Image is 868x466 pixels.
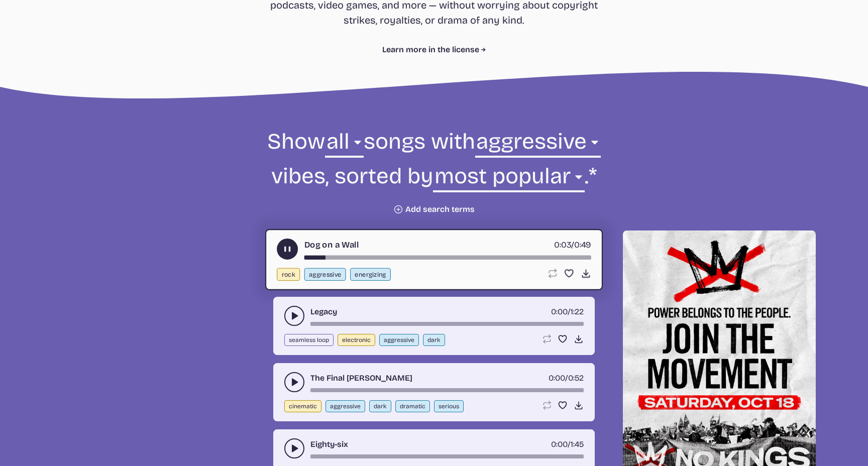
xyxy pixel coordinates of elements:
[304,268,346,281] button: aggressive
[284,334,334,346] button: seamless loop
[423,334,445,346] button: dark
[310,438,348,450] a: Eighty-six
[541,334,552,344] button: Loop
[277,268,300,281] button: rock
[551,439,568,449] span: timer
[310,322,584,326] div: song-time-bar
[379,334,419,346] button: aggressive
[554,239,591,251] div: /
[434,400,464,412] button: serious
[551,307,568,316] span: timer
[284,400,321,412] button: cinematic
[564,268,574,279] button: Favorite
[433,162,584,196] select: sorting
[369,400,391,412] button: dark
[277,239,298,260] button: play-pause toggle
[571,307,584,316] span: 1:22
[541,400,552,410] button: Loop
[547,268,558,279] button: Loop
[558,334,568,344] button: Favorite
[350,268,391,281] button: energizing
[338,334,375,346] button: electronic
[325,400,365,412] button: aggressive
[325,127,363,162] select: genre
[310,306,337,318] a: Legacy
[395,400,430,412] button: dramatic
[551,438,584,450] div: /
[310,372,412,384] a: The Final [PERSON_NAME]
[568,373,584,383] span: 0:52
[551,306,584,318] div: /
[475,127,601,162] select: vibe
[549,373,565,383] span: timer
[571,439,584,449] span: 1:45
[310,454,584,458] div: song-time-bar
[161,127,707,214] form: Show songs with vibes, sorted by .
[284,438,304,458] button: play-pause toggle
[304,239,359,251] a: Dog on a Wall
[304,256,591,260] div: song-time-bar
[393,204,475,214] button: Add search terms
[310,388,584,392] div: song-time-bar
[382,44,486,56] a: Learn more in the license
[549,372,584,384] div: /
[554,240,571,250] span: timer
[574,240,591,250] span: 0:49
[284,306,304,326] button: play-pause toggle
[284,372,304,392] button: play-pause toggle
[558,400,568,410] button: Favorite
